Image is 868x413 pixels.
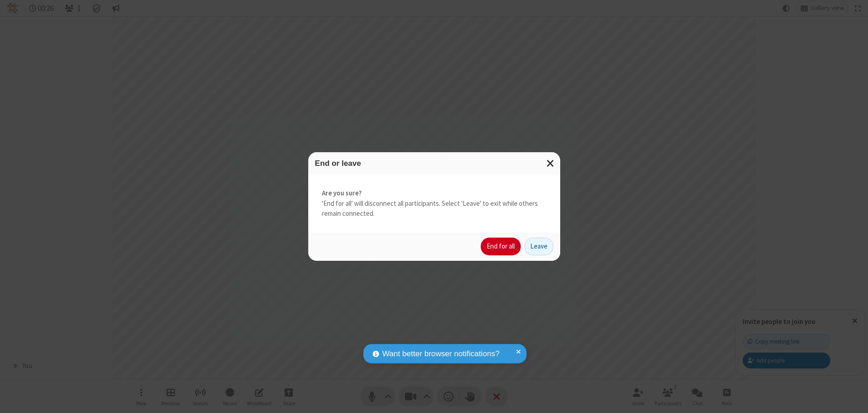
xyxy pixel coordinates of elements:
strong: Are you sure? [322,188,547,199]
button: End for all [481,238,521,256]
button: Leave [524,238,553,256]
h3: End or leave [315,159,553,168]
div: 'End for all' will disconnect all participants. Select 'Leave' to exit while others remain connec... [308,174,560,233]
span: Want better browser notifications? [382,348,499,360]
button: Close modal [541,152,560,174]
